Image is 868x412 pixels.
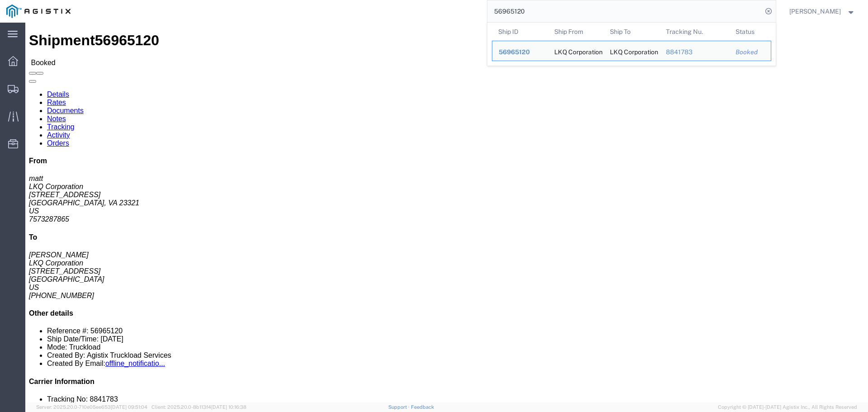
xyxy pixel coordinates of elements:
th: Tracking Nu. [659,23,729,41]
img: logo [6,5,71,18]
div: Booked [736,47,764,57]
th: Status [729,23,771,41]
span: Copyright © [DATE]-[DATE] Agistix Inc., All Rights Reserved [718,403,857,411]
th: Ship To [604,23,660,41]
span: 56965120 [499,48,530,56]
th: Ship ID [492,23,548,41]
span: Douglas Harris [789,6,841,16]
th: Ship From [547,23,604,41]
div: LKQ Corporation [554,41,597,61]
div: LKQ Corporation [610,41,653,61]
button: [PERSON_NAME] [789,6,856,17]
input: Search for shipment number, reference number [487,0,762,22]
div: 56965120 [499,47,542,57]
span: [DATE] 10:16:38 [211,404,246,410]
iframe: FS Legacy Container [25,23,868,403]
span: [DATE] 09:51:04 [111,404,147,410]
span: Client: 2025.20.0-8b113f4 [151,404,246,410]
span: Server: 2025.20.0-710e05ee653 [36,404,147,410]
table: Search Results [492,23,776,66]
div: 8841783 [665,47,723,57]
a: Support [388,404,411,410]
a: Feedback [411,404,434,410]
